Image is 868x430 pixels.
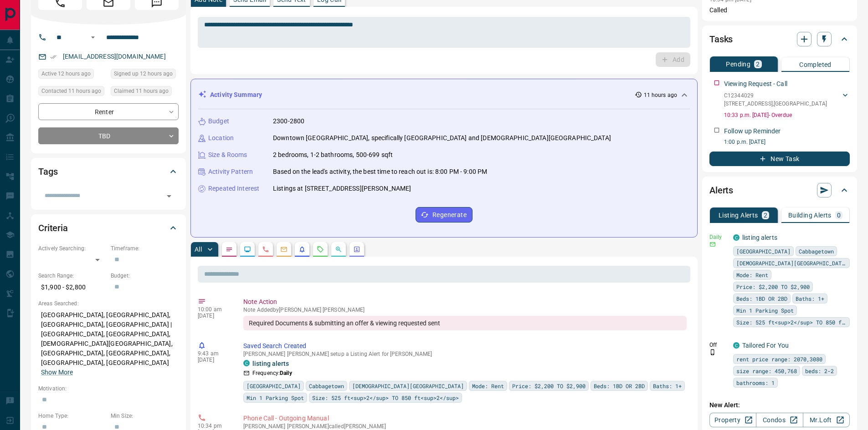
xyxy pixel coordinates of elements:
[796,294,824,303] span: Baths: 1+
[208,184,259,193] p: Repeated Interest
[208,167,253,177] p: Activity Pattern
[724,126,781,136] p: Follow up Reminder
[724,138,850,146] p: 1:00 p.m. [DATE]
[41,69,91,78] span: Active 12 hours ago
[472,381,504,390] span: Mode: Rent
[38,244,106,253] p: Actively Searching:
[335,246,342,253] svg: Opportunities
[709,5,850,15] p: Called
[63,53,166,60] a: [EMAIL_ADDRESS][DOMAIN_NAME]
[709,179,850,201] div: Alerts
[280,246,288,253] svg: Emails
[273,150,393,160] p: 2 bedrooms, 1-2 bathrooms, 500-699 sqft
[243,414,687,423] p: Phone Call - Outgoing Manual
[312,393,459,402] span: Size: 525 ft<sup>2</sup> TO 850 ft<sup>2</sup>
[742,342,789,349] a: Tailored For You
[416,207,473,223] button: Regenerate
[262,246,269,253] svg: Calls
[709,349,716,355] svg: Push Notification Only
[247,381,301,390] span: [GEOGRAPHIC_DATA]
[724,100,827,108] p: [STREET_ADDRESS] , [GEOGRAPHIC_DATA]
[733,342,740,349] div: condos.ca
[799,61,832,68] p: Completed
[724,91,827,100] p: C12344029
[709,32,733,46] h2: Tasks
[38,384,179,393] p: Motivation:
[353,246,360,253] svg: Agent Actions
[38,280,106,295] p: $1,900 - $2,800
[243,316,687,330] div: Required Documents & submitting an offer & viewing requested sent
[736,282,810,291] span: Price: $2,200 TO $2,900
[273,184,411,193] p: Listings at [STREET_ADDRESS][PERSON_NAME]
[252,360,289,367] a: listing alerts
[512,381,586,390] span: Price: $2,200 TO $2,900
[709,183,733,197] h2: Alerts
[736,258,847,268] span: [DEMOGRAPHIC_DATA][GEOGRAPHIC_DATA]
[724,79,787,89] p: Viewing Request - Call
[41,86,101,96] span: Contacted 11 hours ago
[742,234,777,241] a: listing alerts
[41,368,73,377] button: Show More
[719,212,758,218] p: Listing Alerts
[87,32,98,43] button: Open
[709,28,850,50] div: Tasks
[243,423,687,430] p: [PERSON_NAME] [PERSON_NAME] called [PERSON_NAME]
[736,294,787,303] span: Beds: 1BD OR 2BD
[726,61,750,67] p: Pending
[756,61,760,67] p: 2
[644,91,677,99] p: 11 hours ago
[210,90,262,100] p: Activity Summary
[198,423,230,429] p: 10:34 pm
[163,190,175,202] button: Open
[799,247,834,256] span: Cabbagetown
[243,341,687,351] p: Saved Search Created
[243,297,687,307] p: Note Action
[226,246,233,253] svg: Notes
[38,161,179,182] div: Tags
[756,413,803,427] a: Condos
[38,217,179,239] div: Criteria
[111,272,179,280] p: Budget:
[111,86,179,99] div: Sun Aug 17 2025
[736,247,791,256] span: [GEOGRAPHIC_DATA]
[247,393,304,402] span: Min 1 Parking Spot
[198,313,230,319] p: [DATE]
[111,244,179,253] p: Timeframe:
[208,133,234,143] p: Location
[837,212,841,218] p: 0
[709,400,850,410] p: New Alert:
[244,246,251,253] svg: Lead Browsing Activity
[317,246,324,253] svg: Requests
[594,381,645,390] span: Beds: 1BD OR 2BD
[38,69,106,81] div: Sun Aug 17 2025
[38,86,106,99] div: Sun Aug 17 2025
[736,270,768,279] span: Mode: Rent
[724,111,850,119] p: 10:33 p.m. [DATE] - Overdue
[252,369,292,377] p: Frequency:
[198,350,230,357] p: 9:43 am
[352,381,464,390] span: [DEMOGRAPHIC_DATA][GEOGRAPHIC_DATA]
[50,54,56,60] svg: Email Verified
[709,152,850,166] button: New Task
[298,246,306,253] svg: Listing Alerts
[709,233,728,241] p: Daily
[111,69,179,81] div: Sun Aug 17 2025
[38,127,179,144] div: TBD
[309,381,344,390] span: Cabbagetown
[653,381,682,390] span: Baths: 1+
[736,306,794,315] span: Min 1 Parking Spot
[709,413,756,427] a: Property
[273,133,611,143] p: Downtown [GEOGRAPHIC_DATA], specifically [GEOGRAPHIC_DATA] and [DEMOGRAPHIC_DATA][GEOGRAPHIC_DATA]
[38,299,179,308] p: Areas Searched:
[114,86,169,96] span: Claimed 11 hours ago
[709,341,728,349] p: Off
[280,370,292,376] strong: Daily
[788,212,832,218] p: Building Alerts
[38,103,179,120] div: Renter
[709,241,716,248] svg: Email
[195,246,202,253] p: All
[111,412,179,420] p: Min Size:
[736,366,797,375] span: size range: 450,768
[736,318,847,327] span: Size: 525 ft<sup>2</sup> TO 850 ft<sup>2</sup>
[764,212,767,218] p: 2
